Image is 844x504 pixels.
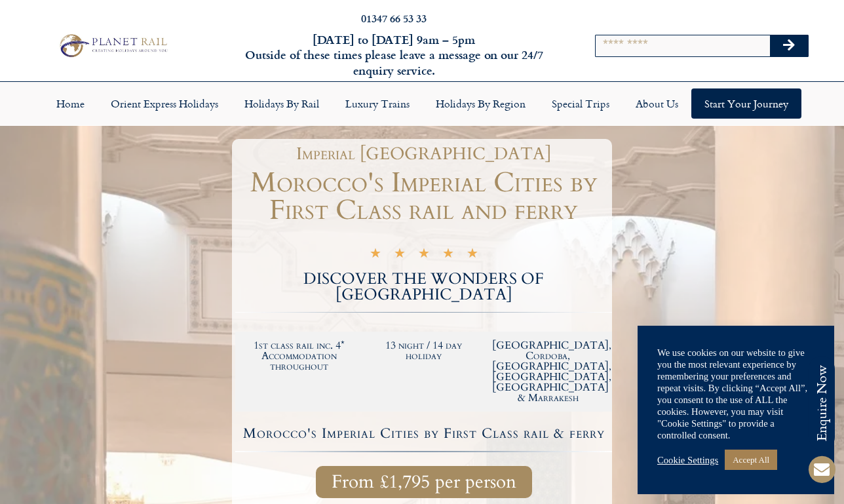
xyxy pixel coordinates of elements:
h2: 13 night / 14 day holiday [368,340,480,361]
a: From £1,795 per person [316,466,532,498]
h2: 1st class rail inc. 4* Accommodation throughout [244,340,355,372]
h6: [DATE] to [DATE] 9am – 5pm Outside of these times please leave a message on our 24/7 enquiry serv... [228,32,559,78]
img: Planet Rail Train Holidays Logo [55,31,170,60]
div: 5/5 [370,246,478,263]
a: Cookie Settings [657,454,718,466]
button: Search [770,35,808,56]
a: Start your Journey [691,88,801,119]
span: From £1,795 per person [332,474,516,490]
h1: Imperial [GEOGRAPHIC_DATA] [242,145,605,163]
nav: Menu [7,88,837,119]
i: ★ [418,248,430,263]
a: Home [43,88,98,119]
a: About Us [623,88,691,119]
h2: DISCOVER THE WONDERS OF [GEOGRAPHIC_DATA] [235,271,612,303]
i: ★ [442,248,454,263]
h4: Morocco's Imperial Cities by First Class rail & ferry [237,427,610,440]
h1: Morocco's Imperial Cities by First Class rail and ferry [235,169,612,224]
a: Holidays by Rail [231,88,332,119]
a: 01347 66 53 33 [361,10,427,26]
a: Holidays by Region [423,88,539,119]
i: ★ [370,248,381,263]
i: ★ [394,248,406,263]
a: Accept All [725,450,777,470]
a: Orient Express Holidays [98,88,231,119]
div: We use cookies on our website to give you the most relevant experience by remembering your prefer... [657,347,815,441]
a: Special Trips [539,88,623,119]
h2: [GEOGRAPHIC_DATA], Cordoba, [GEOGRAPHIC_DATA], [GEOGRAPHIC_DATA], [GEOGRAPHIC_DATA] & Marrakesh [492,340,604,403]
i: ★ [467,248,478,263]
a: Luxury Trains [332,88,423,119]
